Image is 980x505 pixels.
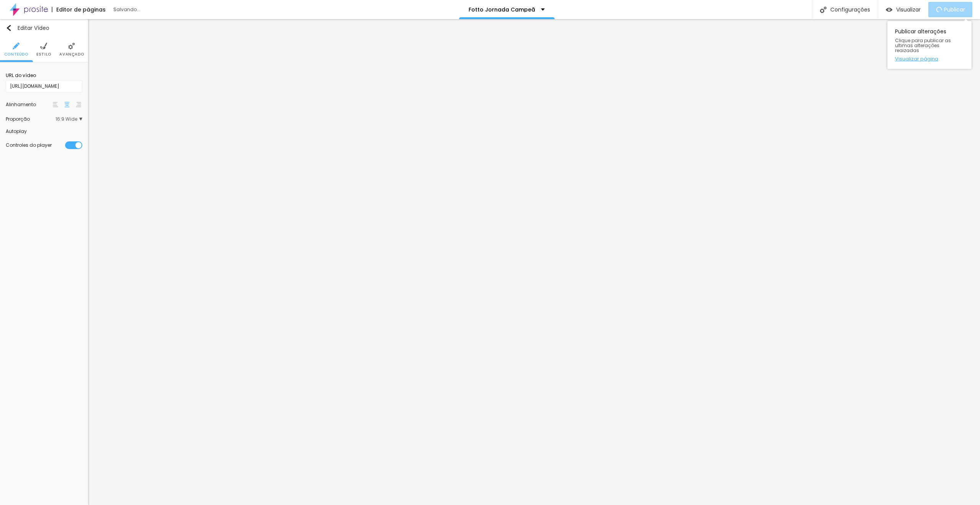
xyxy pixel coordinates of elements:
[6,80,82,92] input: Youtube, Vimeo ou Dailymotion
[56,117,82,121] span: 16:9 Wide
[820,7,826,13] img: Icone
[76,102,81,107] img: paragraph-right-align.svg
[53,102,58,107] img: paragraph-left-align.svg
[36,52,51,56] span: Estilo
[895,38,964,53] span: Clique para publicar as ultimas alterações reaizadas
[886,7,892,13] img: view-1.svg
[52,7,106,12] div: Editor de páginas
[68,43,75,49] img: Icone
[113,7,201,12] div: Salvando...
[928,2,972,17] button: Publicar
[6,25,12,31] img: Icone
[944,7,965,13] span: Publicar
[40,43,47,49] img: Icone
[887,21,972,69] div: Publicar alterações
[6,117,56,121] div: Proporção
[4,52,28,56] span: Conteúdo
[6,72,82,79] div: URL do vídeo
[59,52,84,56] span: Avançado
[6,129,82,134] div: Autoplay
[64,102,70,107] img: paragraph-center-align.svg
[6,143,65,148] div: Controles do player
[88,19,980,505] iframe: Editor
[895,56,964,61] a: Visualizar página
[6,102,52,107] div: Alinhamento
[896,7,921,13] span: Visualizar
[6,25,49,31] div: Editar Vídeo
[878,2,928,17] button: Visualizar
[13,43,20,49] img: Icone
[469,7,535,12] p: Fotto Jornada Campeã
